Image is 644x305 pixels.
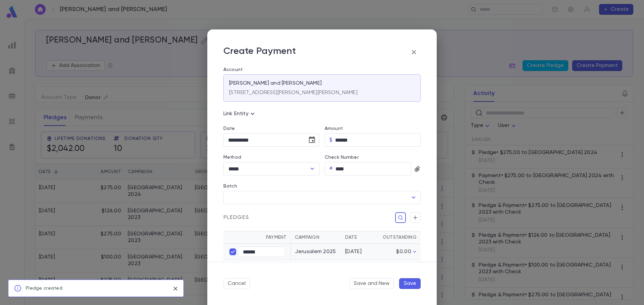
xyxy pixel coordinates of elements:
th: Payment [223,231,291,244]
label: Account [223,67,421,72]
th: Date [341,231,375,244]
th: Outstanding [375,231,421,244]
p: # [329,165,333,172]
button: Choose date, selected date is Sep 2, 2025 [305,133,319,147]
button: Open [308,164,317,173]
button: Open [409,193,418,202]
p: [PERSON_NAME] and [PERSON_NAME] [229,80,322,87]
label: Batch [223,183,237,189]
p: Link Entity [223,110,257,118]
p: Create Payment [223,46,296,59]
label: Date [223,126,319,131]
span: Pledges [223,214,249,221]
td: $0.00 [375,244,421,260]
button: Cancel [223,278,250,289]
td: Jerusalem 2025 [291,244,341,260]
div: [DATE] [345,248,371,255]
p: [STREET_ADDRESS][PERSON_NAME][PERSON_NAME] [229,89,358,96]
label: Amount [325,126,343,131]
label: Check Number [325,155,359,160]
label: Method [223,155,241,160]
th: Campaign [291,231,341,244]
p: $ [329,137,332,143]
button: Save [399,278,421,289]
button: close [170,283,181,294]
button: Save and New [350,278,394,289]
div: Pledge created [26,282,62,295]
